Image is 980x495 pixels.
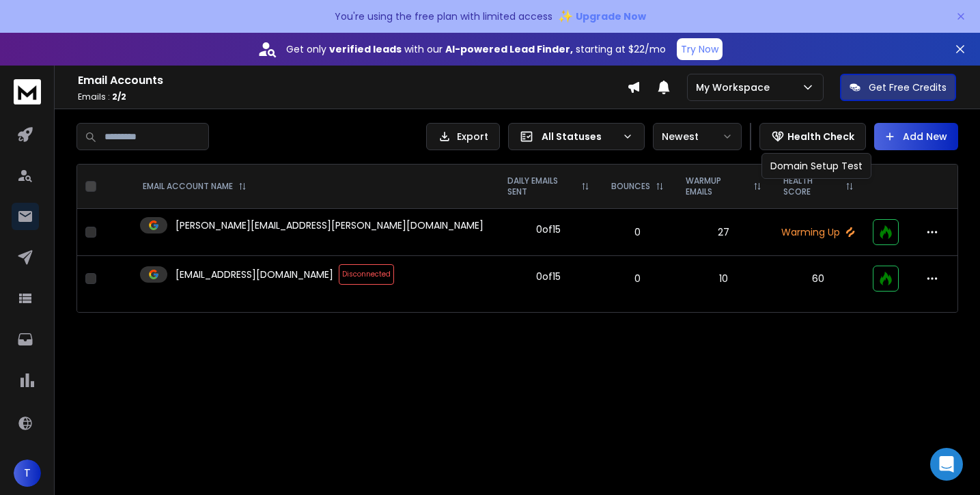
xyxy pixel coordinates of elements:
[78,72,627,89] h1: Email Accounts
[759,123,866,150] button: Health Check
[445,42,573,56] strong: AI-powered Lead Finder,
[542,130,617,143] p: All Statuses
[608,225,667,239] p: 0
[787,130,854,143] p: Health Check
[696,81,775,94] p: My Workspace
[426,123,500,150] button: Export
[681,42,718,56] p: Try Now
[781,225,856,239] p: Warming Up
[761,153,871,179] div: Domain Setup Test
[874,123,958,150] button: Add New
[143,181,247,192] div: EMAIL ACCOUNT NAME
[653,123,742,150] button: Newest
[558,7,573,26] span: ✨
[930,448,963,481] div: Open Intercom Messenger
[677,38,723,60] button: Try Now
[112,91,126,102] span: 2 / 2
[576,10,646,23] span: Upgrade Now
[286,42,666,56] p: Get only with our starting at $22/mo
[611,181,650,192] p: BOUNCES
[176,268,333,281] p: [EMAIL_ADDRESS][DOMAIN_NAME]
[14,459,41,487] button: T
[507,175,576,197] p: DAILY EMAILS SENT
[339,264,394,285] span: Disconnected
[329,42,402,56] strong: verified leads
[14,79,41,104] img: logo
[869,81,947,94] p: Get Free Credits
[536,223,561,236] div: 0 of 15
[78,91,627,102] p: Emails :
[675,209,772,256] td: 27
[675,256,772,302] td: 10
[176,218,484,232] p: [PERSON_NAME][EMAIL_ADDRESS][PERSON_NAME][DOMAIN_NAME]
[783,175,840,197] p: HEALTH SCORE
[772,256,865,302] td: 60
[558,3,646,30] button: ✨Upgrade Now
[335,10,552,23] p: You're using the free plan with limited access
[686,175,747,197] p: WARMUP EMAILS
[840,74,956,101] button: Get Free Credits
[536,270,561,283] div: 0 of 15
[608,272,667,285] p: 0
